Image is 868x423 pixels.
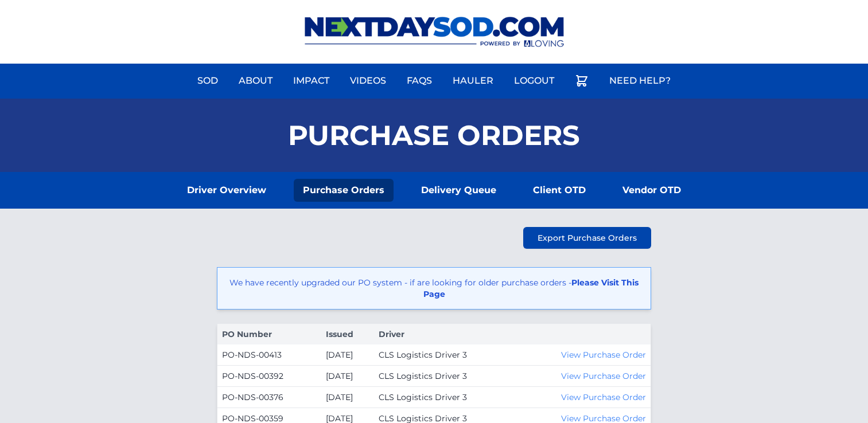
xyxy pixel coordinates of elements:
a: PO-NDS-00392 [222,371,283,381]
a: About [232,67,279,95]
h1: Purchase Orders [288,122,580,149]
a: Export Purchase Orders [523,227,651,249]
span: Export Purchase Orders [538,232,637,244]
th: PO Number [217,324,321,345]
td: [DATE] [321,344,374,366]
a: Sod [190,67,225,95]
td: CLS Logistics Driver 3 [374,344,515,366]
a: Vendor OTD [613,179,690,202]
a: Delivery Queue [412,179,505,202]
a: Please Visit This Page [423,277,639,299]
a: Logout [507,67,561,95]
a: Need Help? [602,67,678,95]
a: Purchase Orders [294,179,394,202]
a: Driver Overview [178,179,275,202]
a: Impact [286,67,336,95]
th: Issued [321,324,374,345]
th: Driver [374,324,515,345]
a: View Purchase Order [561,392,646,402]
td: CLS Logistics Driver 3 [374,366,515,387]
a: Videos [343,67,393,95]
a: View Purchase Order [561,371,646,381]
a: FAQs [400,67,439,95]
a: View Purchase Order [561,350,646,360]
a: PO-NDS-00413 [222,350,282,360]
td: [DATE] [321,387,374,408]
td: [DATE] [321,366,374,387]
a: Client OTD [524,179,595,202]
td: CLS Logistics Driver 3 [374,387,515,408]
a: PO-NDS-00376 [222,392,283,402]
a: Hauler [446,67,500,95]
p: We have recently upgraded our PO system - if are looking for older purchase orders - [227,277,641,300]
